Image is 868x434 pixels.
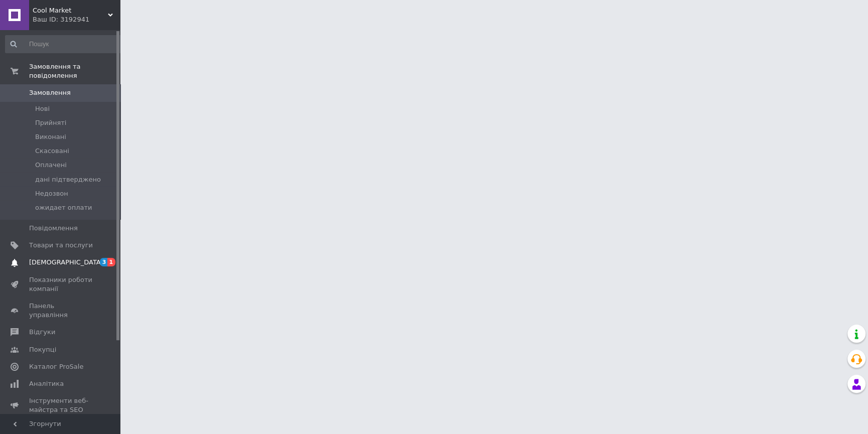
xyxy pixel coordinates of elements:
span: Товари та послуги [29,241,93,250]
span: дані підтверджено [35,175,101,184]
span: Недозвон [35,189,68,198]
span: Покупці [29,345,56,354]
span: Cool Market [33,6,108,15]
span: ожидает оплати [35,203,92,212]
span: 3 [100,258,108,266]
span: Замовлення [29,88,71,97]
span: Інструменти веб-майстра та SEO [29,396,93,414]
span: [DEMOGRAPHIC_DATA] [29,258,103,267]
span: Прийняті [35,118,66,127]
span: 1 [107,258,115,266]
span: Замовлення та повідомлення [29,62,120,80]
input: Пошук [5,35,125,53]
span: Панель управління [29,302,93,320]
span: Скасовані [35,147,69,156]
span: Виконані [35,132,66,141]
span: Оплачені [35,161,67,170]
span: Нові [35,104,50,113]
div: Ваш ID: 3192941 [33,15,120,24]
span: Показники роботи компанії [29,275,93,294]
span: Каталог ProSale [29,362,83,371]
span: Відгуки [29,328,55,337]
span: Аналітика [29,379,64,388]
span: Повідомлення [29,224,78,233]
